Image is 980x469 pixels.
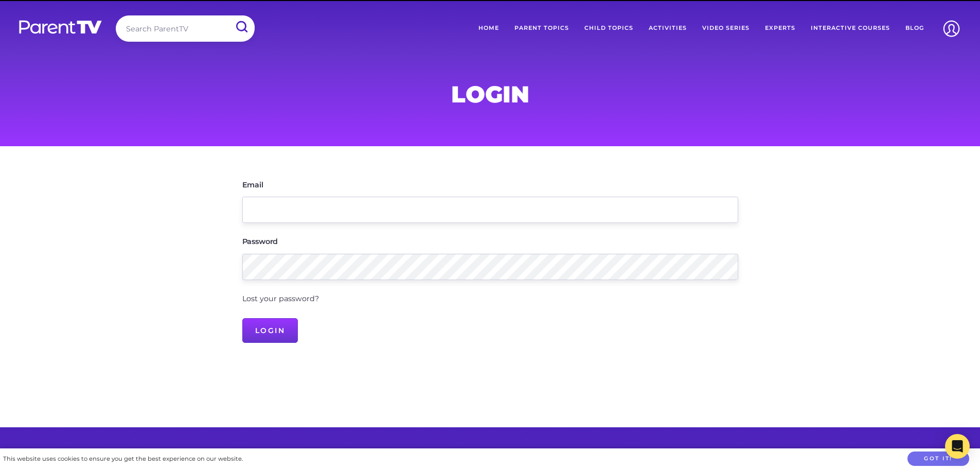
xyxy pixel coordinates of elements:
[116,15,255,42] input: Search ParentTV
[3,454,243,464] div: This website uses cookies to ensure you get the best experience on our website.
[242,318,298,343] input: Login
[18,20,103,34] img: parenttv-logo-white.4c85aaf.svg
[938,15,965,42] img: Account
[507,15,577,41] a: Parent Topics
[641,15,694,41] a: Activities
[757,15,803,41] a: Experts
[242,294,319,303] a: Lost your password?
[242,181,263,188] label: Email
[945,434,970,459] div: Open Intercom Messenger
[694,15,757,41] a: Video Series
[242,84,738,105] h1: Login
[898,15,932,41] a: Blog
[228,15,255,39] input: Submit
[242,238,278,245] label: Password
[471,15,507,41] a: Home
[907,451,969,466] button: Got it!
[803,15,898,41] a: Interactive Courses
[577,15,641,41] a: Child Topics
